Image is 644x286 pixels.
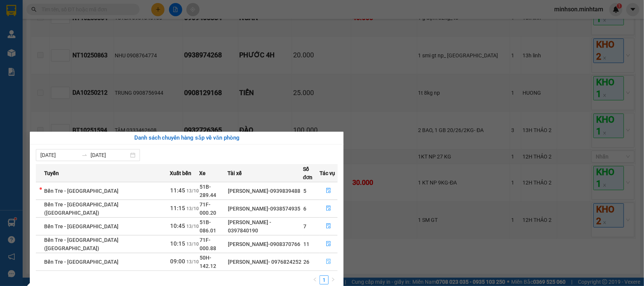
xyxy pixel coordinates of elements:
span: Xuất bến [170,169,192,177]
span: 7 [303,223,306,229]
span: Bến Tre - [GEOGRAPHIC_DATA] ([GEOGRAPHIC_DATA]) [44,237,118,251]
span: file-done [326,259,331,265]
span: Tài xế [227,169,242,177]
span: file-done [326,206,331,212]
input: Từ ngày [40,151,78,159]
li: Next Page [329,275,338,284]
div: [PERSON_NAME] - 0397840190 [228,218,303,235]
span: 13/10 [187,188,199,194]
span: 26 [303,259,309,265]
span: 09:00 [171,258,186,265]
input: Đến ngày [91,151,129,159]
span: Số đơn [303,165,319,181]
span: 11:15 [171,205,186,212]
span: 6 [303,206,306,212]
li: 1 [320,275,329,284]
span: Bến Tre - [GEOGRAPHIC_DATA] [44,259,118,265]
button: left [310,275,320,284]
span: Bến Tre - [GEOGRAPHIC_DATA] [44,188,118,194]
span: 51B-289.44 [200,184,217,198]
span: 13/10 [187,259,199,264]
button: file-done [320,185,337,197]
button: file-done [320,256,337,268]
span: 5 [303,188,306,194]
span: 13/10 [187,241,199,247]
div: Danh sách chuyến hàng sắp về văn phòng [36,134,338,143]
span: 71F-000.20 [200,201,217,216]
div: [PERSON_NAME]-0939839488 [228,187,303,195]
span: file-done [326,223,331,229]
button: right [329,275,338,284]
div: [PERSON_NAME]-0938574935 [228,205,303,213]
span: 13/10 [187,224,199,229]
button: file-done [320,203,337,215]
button: file-done [320,238,337,250]
span: 11:45 [171,187,186,194]
span: 10:45 [171,223,186,229]
a: 1 [320,276,328,284]
span: Bến Tre - [GEOGRAPHIC_DATA] [44,223,118,229]
span: 13/10 [187,206,199,211]
span: Tác vụ [320,169,335,177]
div: [PERSON_NAME]-0908370766 [228,240,303,248]
button: file-done [320,220,337,232]
span: file-done [326,188,331,194]
span: 50H-142.12 [200,255,217,269]
span: 10:15 [171,240,186,247]
span: 71F-000.88 [200,237,217,251]
span: Bến Tre - [GEOGRAPHIC_DATA] ([GEOGRAPHIC_DATA]) [44,201,118,216]
span: 51B-086.01 [200,219,217,234]
span: swap-right [81,152,88,158]
span: Tuyến [44,169,59,177]
div: [PERSON_NAME]- 0976824252 [228,258,303,266]
span: left [313,277,317,282]
span: 11 [303,241,309,247]
span: file-done [326,241,331,247]
span: right [331,277,335,282]
span: to [81,152,88,158]
span: Xe [200,169,206,177]
li: Previous Page [310,275,320,284]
